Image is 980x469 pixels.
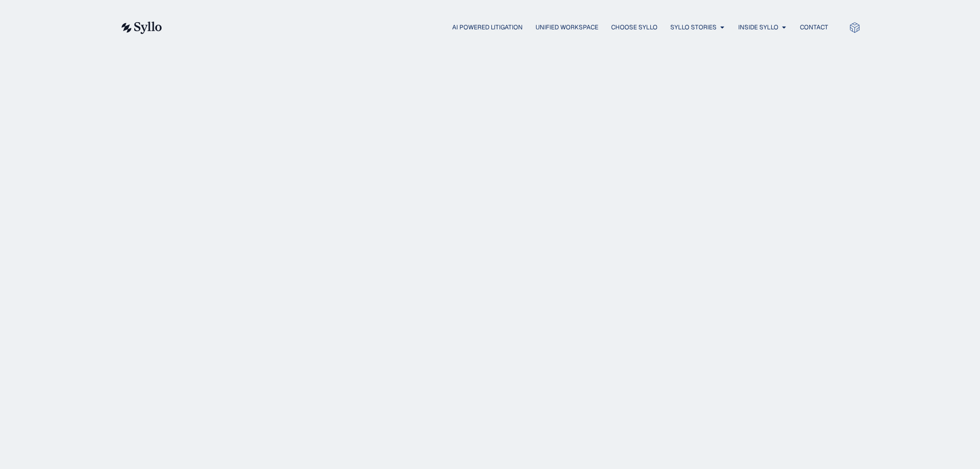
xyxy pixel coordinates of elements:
nav: Menu [183,23,828,32]
a: Contact [800,23,828,32]
img: syllo [120,22,162,34]
a: Choose Syllo [611,23,657,32]
a: Unified Workspace [536,23,598,32]
a: Inside Syllo [738,23,778,32]
a: AI Powered Litigation [452,23,523,32]
div: Menu Toggle [183,23,828,32]
a: Syllo Stories [670,23,717,32]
